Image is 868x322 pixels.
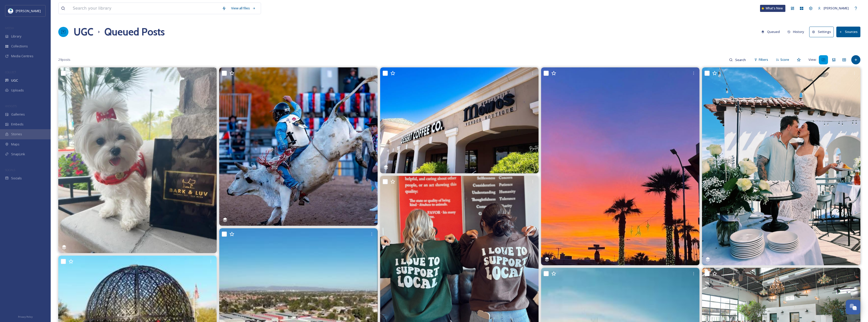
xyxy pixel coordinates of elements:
[16,9,41,13] span: [PERSON_NAME]
[11,152,25,157] span: SnapLink
[8,8,13,13] img: download.jpeg
[11,88,24,93] span: Uploads
[11,132,22,137] span: Stories
[11,122,24,127] span: Embeds
[702,67,860,265] img: Celebrating something special? 🎉 From birthdays to bridal showers, Bottle & Bean is the perfect s...
[5,70,16,74] span: COLLECT
[759,57,768,62] span: Filters
[785,27,809,37] a: History
[219,67,378,226] img: 422890452_18076055428452715_1701741071229087628_n.jpg
[824,6,849,10] span: [PERSON_NAME]
[18,313,33,319] a: Privacy Policy
[5,168,15,172] span: SOCIALS
[73,24,93,40] a: UGC
[815,3,851,13] a: [PERSON_NAME]
[836,27,860,37] button: Sources
[229,3,258,13] a: View all files
[808,57,817,62] span: View:
[11,54,33,59] span: Media Centres
[785,27,807,37] button: History
[809,27,834,37] button: Settings
[104,24,165,40] h1: Queued Posts
[11,78,18,83] span: UGC
[5,104,17,108] span: WIDGETS
[58,67,217,253] img: 432487869_887847589757364_4796375296375744141_n.jpg
[541,67,699,265] img: 471569101_18477617176034941_4121651036665666169_n.jpg
[11,112,25,117] span: Galleries
[760,5,785,12] a: What's New
[846,300,860,314] button: Open Chat
[70,3,219,14] input: Search your library
[759,27,785,37] a: Queued
[11,142,20,147] span: Maps
[11,44,28,49] span: Collections
[11,176,22,181] span: Socials
[11,34,21,39] span: Library
[780,57,789,62] span: Score
[58,57,70,62] span: 29 posts
[380,67,539,173] img: 474153806_18056956102966328_1954497935257457249_n.jpg
[733,55,749,65] input: Search
[5,26,14,30] span: MEDIA
[759,27,782,37] button: Queued
[809,27,836,37] a: Settings
[18,315,33,318] span: Privacy Policy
